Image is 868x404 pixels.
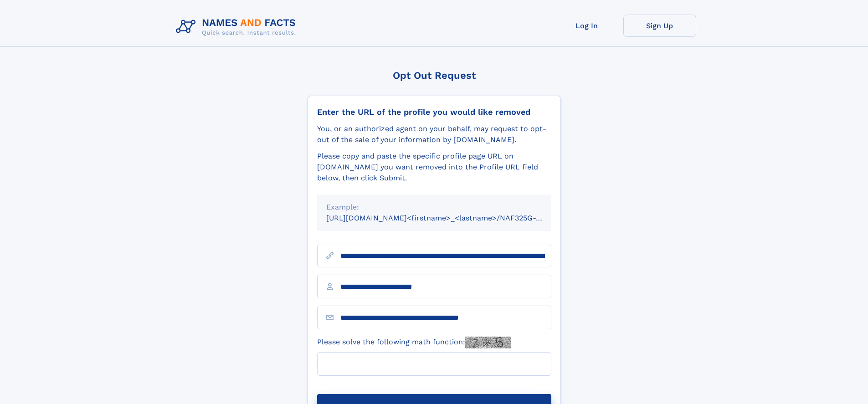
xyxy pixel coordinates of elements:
a: Sign Up [623,15,696,37]
div: Example: [326,202,542,213]
img: Logo Names and Facts [172,15,303,39]
a: Log In [550,15,623,37]
small: [URL][DOMAIN_NAME]<firstname>_<lastname>/NAF325G-xxxxxxxx [326,214,569,222]
div: Please copy and paste the specific profile page URL on [DOMAIN_NAME] you want removed into the Pr... [317,151,551,184]
label: Please solve the following math function: [317,337,511,348]
div: Enter the URL of the profile you would like removed [317,107,551,117]
div: You, or an authorized agent on your behalf, may request to opt-out of the sale of your informatio... [317,123,551,145]
div: Opt Out Request [308,70,561,81]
